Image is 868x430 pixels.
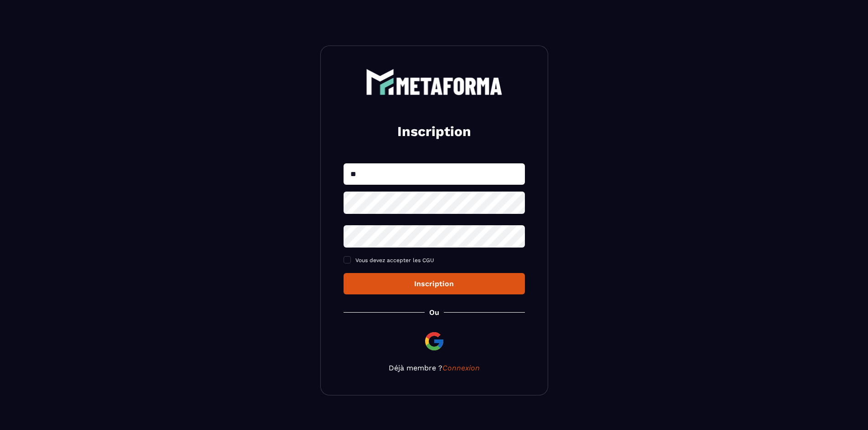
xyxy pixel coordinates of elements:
[423,330,445,352] img: google
[344,69,525,95] a: logo
[344,364,525,372] p: Déjà membre ?
[429,308,439,317] p: Ou
[344,273,525,294] button: Inscription
[355,257,434,263] span: Vous devez accepter les CGU
[442,364,480,372] a: Connexion
[351,279,518,288] div: Inscription
[366,69,503,95] img: logo
[354,122,514,141] h2: Inscription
